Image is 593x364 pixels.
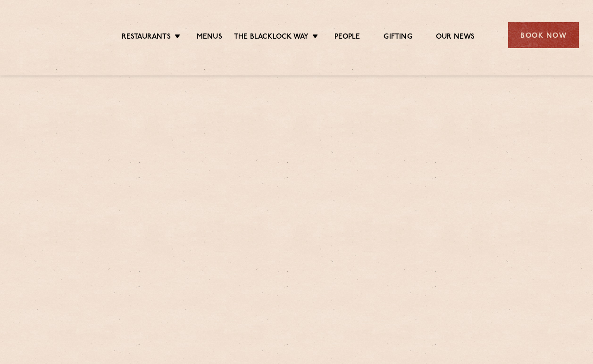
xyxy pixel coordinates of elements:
[508,22,579,48] div: Book Now
[384,33,412,43] a: Gifting
[234,33,309,43] a: The Blacklock Way
[122,33,171,43] a: Restaurants
[14,9,93,61] img: svg%3E
[334,33,360,43] a: People
[436,33,475,43] a: Our News
[197,33,222,43] a: Menus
